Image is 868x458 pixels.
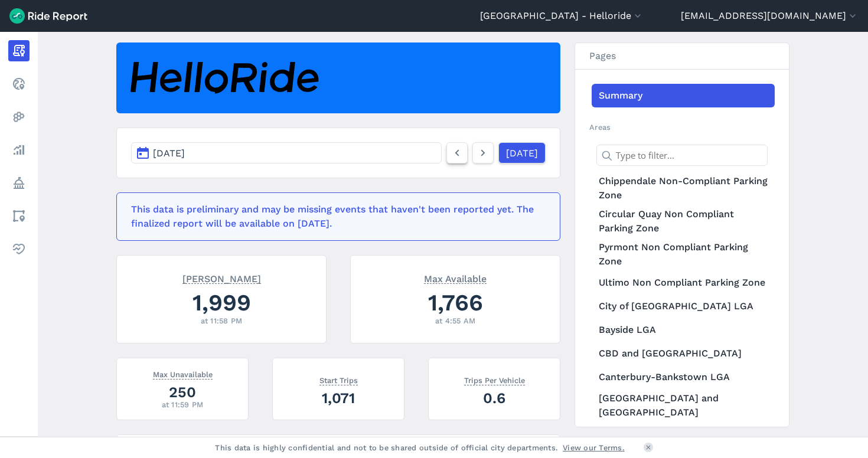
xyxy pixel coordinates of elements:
[592,205,775,238] a: Circular Quay Non Compliant Parking Zone
[563,442,625,453] a: View our Terms.
[592,271,775,295] a: Ultimo Non Compliant Parking Zone
[589,122,775,133] h2: Areas
[592,365,775,389] a: Canterbury-Bankstown LGA
[319,374,358,385] span: Start Trips
[8,40,30,61] a: Report
[592,84,775,107] a: Summary
[131,399,234,410] div: at 11:59 PM
[8,139,30,161] a: Analyze
[443,388,546,408] div: 0.6
[592,172,775,205] a: Chippendale Non-Compliant Parking Zone
[153,368,213,380] span: Max Unavailable
[592,238,775,271] a: Pyrmont Non Compliant Parking Zone
[131,286,312,319] div: 1,999
[8,106,30,127] a: Heatmaps
[8,205,30,227] a: Areas
[131,142,442,163] button: [DATE]
[287,388,390,408] div: 1,071
[592,318,775,342] a: Bayside LGA
[681,9,859,23] button: [EMAIL_ADDRESS][DOMAIN_NAME]
[131,382,234,403] div: 250
[131,202,539,231] div: This data is preliminary and may be missing events that haven't been reported yet. The finalized ...
[592,422,775,446] a: Chippendale
[9,8,87,24] img: Ride Report
[8,73,30,94] a: Realtime
[596,145,768,166] input: Type to filter...
[131,315,312,326] div: at 11:58 PM
[365,286,546,319] div: 1,766
[365,315,546,326] div: at 4:55 AM
[182,272,261,284] span: [PERSON_NAME]
[480,9,644,23] button: [GEOGRAPHIC_DATA] - Helloride
[424,272,487,284] span: Max Available
[8,238,30,260] a: Health
[592,389,775,422] a: [GEOGRAPHIC_DATA] and [GEOGRAPHIC_DATA]
[464,374,525,385] span: Trips Per Vehicle
[498,142,546,163] a: [DATE]
[130,62,319,94] img: HelloRide
[575,43,789,70] h3: Pages
[592,295,775,318] a: City of [GEOGRAPHIC_DATA] LGA
[592,342,775,365] a: CBD and [GEOGRAPHIC_DATA]
[153,148,185,159] span: [DATE]
[8,172,30,194] a: Policy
